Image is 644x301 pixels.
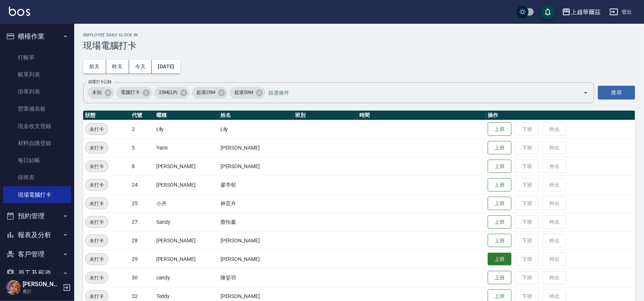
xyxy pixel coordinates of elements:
[23,288,61,295] p: 會計
[154,268,219,287] td: candy
[154,213,219,231] td: Sandy
[3,27,71,46] button: 櫃檯作業
[3,206,71,226] button: 預約管理
[488,141,511,155] button: 上班
[219,157,293,176] td: [PERSON_NAME]
[85,163,108,170] span: 未打卡
[130,176,154,194] td: 24
[130,231,154,250] td: 28
[85,144,108,152] span: 未打卡
[154,176,219,194] td: [PERSON_NAME]
[85,255,108,263] span: 未打卡
[230,89,258,96] span: 超過50M
[116,89,144,96] span: 電腦打卡
[3,135,71,152] a: 材料自購登錄
[219,194,293,213] td: 林芸卉
[219,138,293,157] td: [PERSON_NAME]
[130,250,154,268] td: 29
[540,4,555,19] button: save
[219,231,293,250] td: [PERSON_NAME]
[219,120,293,138] td: Lily
[559,4,604,20] button: 上越華爾茲
[116,87,152,99] div: 電腦打卡
[88,79,112,85] label: 篩選打卡記錄
[192,89,220,96] span: 超過25M
[488,197,511,210] button: 上班
[3,264,71,283] button: 員工及薪資
[154,138,219,157] td: Yami
[154,120,219,138] td: Lily
[85,181,108,189] span: 未打卡
[154,194,219,213] td: 小卉
[607,5,635,19] button: 登出
[88,87,114,99] div: 未知
[85,218,108,226] span: 未打卡
[23,281,61,288] h5: [PERSON_NAME]
[130,138,154,157] td: 5
[130,194,154,213] td: 25
[154,111,219,120] th: 暱稱
[83,111,130,120] th: 狀態
[154,89,182,96] span: 25M以內
[219,111,293,120] th: 姓名
[219,268,293,287] td: 陳姿羽
[130,157,154,176] td: 8
[571,7,601,17] div: 上越華爾茲
[85,292,108,300] span: 未打卡
[192,87,228,99] div: 超過25M
[130,120,154,138] td: 2
[85,274,108,282] span: 未打卡
[230,87,265,99] div: 超過50M
[154,157,219,176] td: [PERSON_NAME]
[152,60,180,73] button: [DATE]
[488,122,511,136] button: 上班
[85,125,108,133] span: 未打卡
[85,200,108,207] span: 未打卡
[219,213,293,231] td: 蔡怡蓁
[357,111,486,120] th: 時間
[3,225,71,245] button: 報表及分析
[106,60,129,73] button: 昨天
[488,160,511,173] button: 上班
[129,60,152,73] button: 今天
[83,60,106,73] button: 前天
[88,89,106,96] span: 未知
[488,271,511,285] button: 上班
[488,178,511,192] button: 上班
[130,213,154,231] td: 27
[3,245,71,264] button: 客戶管理
[3,100,71,117] a: 營業儀表板
[130,111,154,120] th: 代號
[3,186,71,203] a: 現場電腦打卡
[219,250,293,268] td: [PERSON_NAME]
[488,234,511,248] button: 上班
[3,169,71,186] a: 排班表
[3,49,71,66] a: 打帳單
[3,83,71,100] a: 掛單列表
[3,118,71,135] a: 現金收支登錄
[293,111,357,120] th: 班別
[154,87,190,99] div: 25M以內
[580,87,592,99] button: Open
[598,86,635,99] button: 搜尋
[219,176,293,194] td: 廖亭郁
[83,33,635,37] h2: Employee Daily Clock In
[130,268,154,287] td: 30
[9,7,30,16] img: Logo
[85,237,108,245] span: 未打卡
[488,253,511,266] button: 上班
[83,40,635,51] h3: 現場電腦打卡
[154,231,219,250] td: [PERSON_NAME]
[154,250,219,268] td: [PERSON_NAME]
[6,280,21,295] img: Person
[486,111,635,120] th: 操作
[3,66,71,83] a: 帳單列表
[3,152,71,169] a: 每日結帳
[267,86,570,99] input: 篩選條件
[488,215,511,229] button: 上班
